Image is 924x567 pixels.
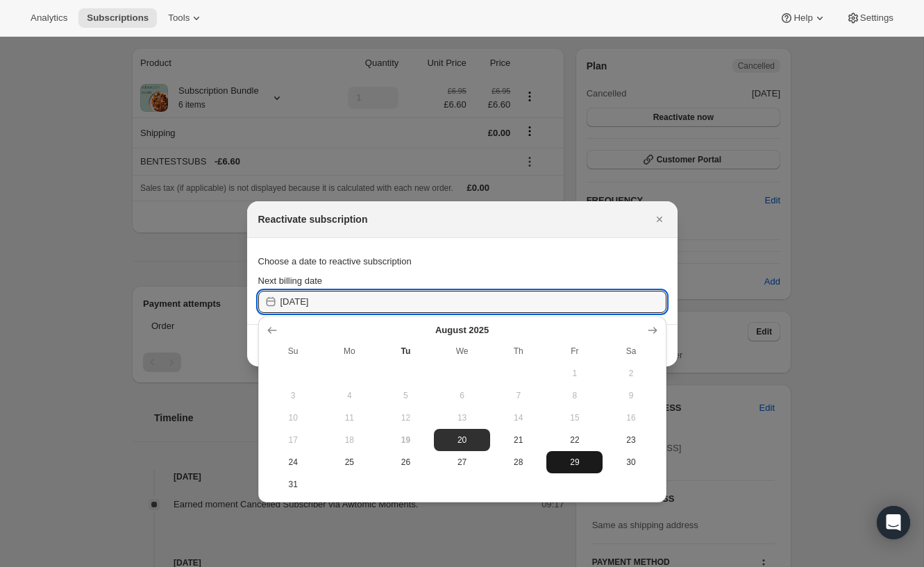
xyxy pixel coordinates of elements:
[265,473,321,496] button: Sunday August 31 2025
[168,12,190,24] span: Tools
[271,346,316,357] span: Su
[378,451,434,473] button: Tuesday August 26 2025
[31,12,67,24] span: Analytics
[262,321,282,340] button: Show previous month, July 2025
[321,429,378,451] button: Monday August 18 2025
[603,407,659,429] button: Saturday August 16 2025
[327,457,372,468] span: 25
[552,368,597,379] span: 1
[265,407,321,429] button: Sunday August 10 2025
[608,390,653,401] span: 9
[258,276,323,286] span: Next billing date
[838,8,902,28] button: Settings
[327,390,372,401] span: 4
[546,362,603,384] button: Friday August 1 2025
[490,384,546,407] button: Thursday August 7 2025
[771,8,834,28] button: Help
[378,429,434,451] button: Today Tuesday August 19 2025
[552,457,597,468] span: 29
[490,429,546,451] button: Thursday August 21 2025
[608,346,653,357] span: Sa
[265,429,321,451] button: Sunday August 17 2025
[434,429,490,451] button: Wednesday August 20 2025
[860,12,893,24] span: Settings
[608,434,653,446] span: 23
[434,407,490,429] button: Wednesday August 13 2025
[603,451,659,473] button: Saturday August 30 2025
[650,210,669,229] button: Close
[552,412,597,423] span: 15
[383,412,428,423] span: 12
[496,457,541,468] span: 28
[271,457,316,468] span: 24
[496,390,541,401] span: 7
[608,412,653,423] span: 16
[603,362,659,384] button: Saturday August 2 2025
[496,434,541,446] span: 21
[265,384,321,407] button: Sunday August 3 2025
[258,212,368,226] h2: Reactivate subscription
[608,457,653,468] span: 30
[643,321,662,340] button: Show next month, September 2025
[321,340,378,362] th: Monday
[383,457,428,468] span: 26
[439,346,485,357] span: We
[22,8,76,28] button: Analytics
[603,384,659,407] button: Saturday August 9 2025
[378,407,434,429] button: Tuesday August 12 2025
[327,412,372,423] span: 11
[490,340,546,362] th: Thursday
[87,12,149,24] span: Subscriptions
[78,8,157,28] button: Subscriptions
[258,249,666,274] div: Choose a date to reactive subscription
[321,384,378,407] button: Monday August 4 2025
[321,451,378,473] button: Monday August 25 2025
[490,451,546,473] button: Thursday August 28 2025
[490,407,546,429] button: Thursday August 14 2025
[439,412,485,423] span: 13
[552,390,597,401] span: 8
[378,340,434,362] th: Tuesday
[439,457,485,468] span: 27
[546,407,603,429] button: Friday August 15 2025
[271,412,316,423] span: 10
[327,434,372,446] span: 18
[321,407,378,429] button: Monday August 11 2025
[793,12,812,24] span: Help
[327,346,372,357] span: Mo
[603,429,659,451] button: Saturday August 23 2025
[439,434,485,446] span: 20
[271,434,316,446] span: 17
[546,384,603,407] button: Friday August 8 2025
[552,434,597,446] span: 22
[546,340,603,362] th: Friday
[552,346,597,357] span: Fr
[434,451,490,473] button: Wednesday August 27 2025
[603,340,659,362] th: Saturday
[434,384,490,407] button: Wednesday August 6 2025
[608,368,653,379] span: 2
[496,412,541,423] span: 14
[265,340,321,362] th: Sunday
[271,479,316,490] span: 31
[271,390,316,401] span: 3
[439,390,485,401] span: 6
[546,429,603,451] button: Friday August 22 2025
[160,8,212,28] button: Tools
[378,384,434,407] button: Tuesday August 5 2025
[383,434,428,446] span: 19
[383,390,428,401] span: 5
[546,451,603,473] button: Friday August 29 2025
[496,346,541,357] span: Th
[265,451,321,473] button: Sunday August 24 2025
[877,506,910,539] div: Open Intercom Messenger
[434,340,490,362] th: Wednesday
[383,346,428,357] span: Tu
